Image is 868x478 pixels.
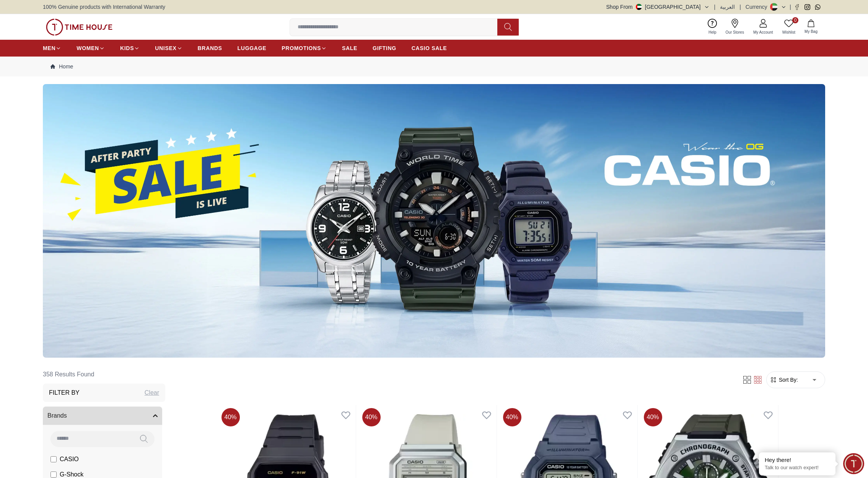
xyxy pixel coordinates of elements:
img: United Arab Emirates [636,4,642,10]
span: My Bag [801,29,821,34]
input: CASIO [50,456,57,462]
span: CASIO SALE [412,44,447,52]
span: 40 % [644,408,662,426]
span: UNISEX [155,44,176,52]
a: Facebook [794,4,800,10]
span: | [714,3,716,11]
img: ... [46,19,112,36]
span: Wishlist [779,29,798,35]
div: Clear [145,388,159,397]
a: GIFTING [373,41,396,55]
a: CASIO SALE [412,41,447,55]
button: العربية [720,3,735,11]
a: PROMOTIONS [282,41,327,55]
div: Hey there! [765,456,830,464]
a: Our Stores [721,17,749,37]
div: Currency [746,3,770,11]
span: PROMOTIONS [282,44,321,52]
button: My Bag [800,18,822,36]
span: 40 % [221,408,240,426]
span: Sort By: [777,376,798,384]
a: LUGGAGE [238,41,267,55]
span: WOMEN [77,44,99,52]
span: 40 % [503,408,521,426]
a: Help [704,17,721,37]
span: Our Stores [723,29,747,35]
a: 0Wishlist [778,17,800,37]
span: CASIO [60,455,79,464]
span: My Account [750,29,776,35]
a: Instagram [804,4,810,10]
a: WOMEN [77,41,105,55]
button: Shop From[GEOGRAPHIC_DATA] [606,3,710,11]
div: Chat Widget [843,453,864,474]
input: G-Shock [50,472,57,478]
h3: Filter By [49,388,80,397]
span: Help [705,29,720,35]
span: SALE [342,44,357,52]
span: MEN [43,44,55,52]
span: 100% Genuine products with International Warranty [43,3,165,11]
img: ... [43,84,825,358]
span: BRANDS [198,44,222,52]
p: Talk to our watch expert! [765,465,830,471]
button: Brands [43,407,162,425]
span: 0 [792,17,798,23]
h6: 358 Results Found [43,365,165,384]
button: Sort By: [770,376,798,384]
span: KIDS [120,44,134,52]
a: MEN [43,41,61,55]
a: KIDS [120,41,140,55]
span: Brands [47,411,67,420]
span: GIFTING [373,44,396,52]
a: BRANDS [198,41,222,55]
a: SALE [342,41,357,55]
a: Whatsapp [815,4,821,10]
span: LUGGAGE [238,44,267,52]
span: 40 % [362,408,381,426]
span: | [790,3,791,11]
span: | [739,3,741,11]
nav: Breadcrumb [43,57,825,76]
a: Home [50,63,73,70]
a: UNISEX [155,41,182,55]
